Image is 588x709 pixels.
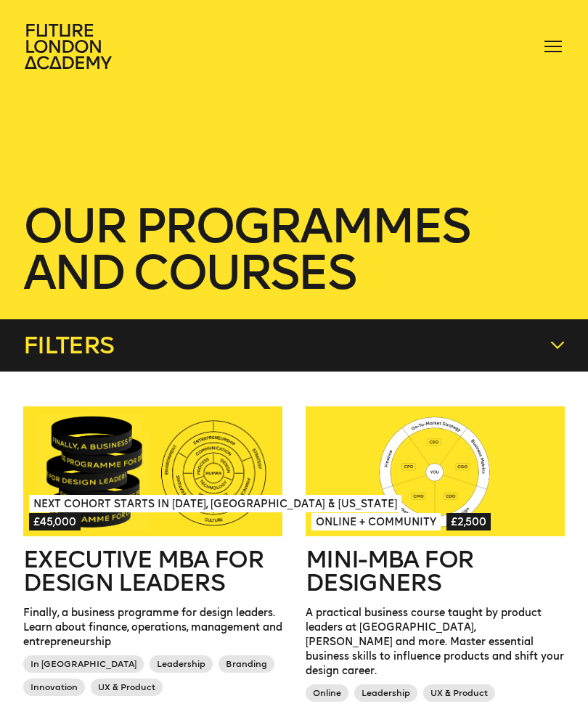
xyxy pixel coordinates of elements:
p: A practical business course taught by product leaders at [GEOGRAPHIC_DATA], [PERSON_NAME] and mor... [306,606,565,679]
span: Leadership [354,684,417,702]
span: Filters [23,334,113,357]
span: Online + Community [311,513,441,530]
span: Innovation [23,679,85,696]
span: UX & Product [423,684,495,702]
span: Branding [219,655,274,673]
span: £2,500 [446,513,491,530]
span: In [GEOGRAPHIC_DATA] [23,655,144,673]
h1: our Programmes and courses [23,203,565,296]
a: Next Cohort Starts in [DATE], [GEOGRAPHIC_DATA] & [US_STATE]£45,000Executive MBA for Design Leade... [23,406,282,702]
span: Leadership [150,655,213,673]
div: Filters [23,319,565,372]
span: Next Cohort Starts in [DATE], [GEOGRAPHIC_DATA] & [US_STATE] [29,495,401,512]
span: Online [306,684,348,702]
span: £45,000 [29,513,81,530]
h2: Mini-MBA for Designers [306,548,565,594]
h2: Executive MBA for Design Leaders [23,548,282,594]
span: UX & Product [91,679,163,696]
a: Online + Community£2,500Mini-MBA for DesignersA practical business course taught by product leade... [306,406,565,708]
p: Finally, a business programme for design leaders. Learn about finance, operations, management and... [23,606,282,649]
